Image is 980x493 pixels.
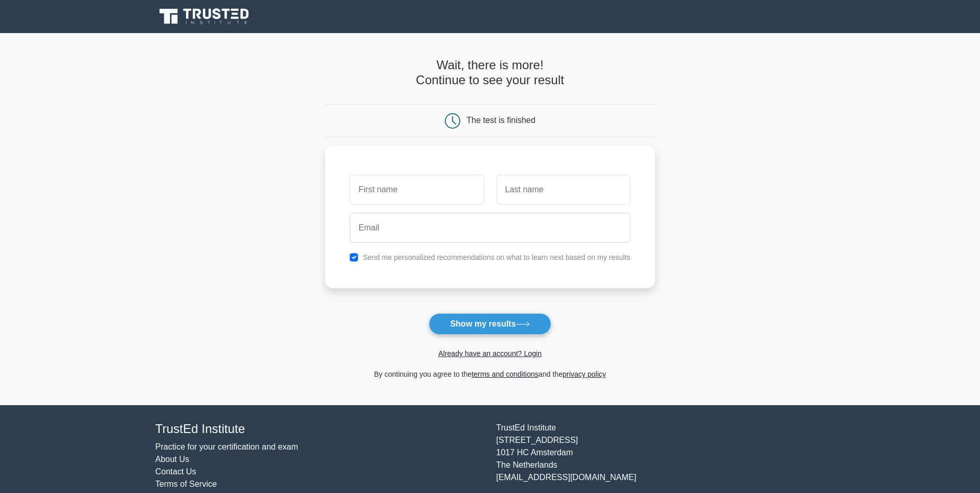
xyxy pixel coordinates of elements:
div: By continuing you agree to the and the [319,368,661,380]
input: Email [350,213,630,243]
a: About Us [155,455,190,464]
a: terms and conditions [472,370,538,378]
a: privacy policy [563,370,606,378]
input: Last name [496,175,630,205]
a: Contact Us [155,467,196,476]
button: Show my results [429,313,551,335]
h4: TrustEd Institute [155,422,484,437]
label: Send me personalized recommendations on what to learn next based on my results [363,253,630,261]
div: The test is finished [466,116,535,125]
input: First name [350,175,484,205]
h4: Wait, there is more! Continue to see your result [325,58,655,88]
a: Terms of Service [155,480,217,488]
a: Practice for your certification and exam [155,442,299,451]
a: Already have an account? Login [438,349,541,358]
